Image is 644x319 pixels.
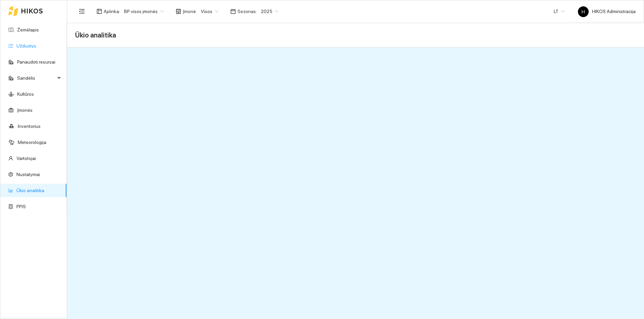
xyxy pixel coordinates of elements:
a: Inventorius [18,124,41,129]
span: BP visos įmonės [124,6,164,16]
span: LT [554,6,565,16]
span: Aplinka : [104,8,120,15]
span: Ūkio analitika [75,30,116,41]
span: Įmonė : [183,8,197,15]
span: Sandėlis [17,71,55,85]
a: Meteorologija [18,140,46,145]
span: shop [176,9,181,14]
a: Įmonės [17,107,33,113]
a: Žemėlapis [17,27,39,32]
a: Ūkio analitika [16,188,44,193]
a: Vartotojai [16,156,36,161]
span: layout [97,9,102,14]
span: Sezonas : [237,8,257,15]
a: Nustatymai [16,172,40,177]
a: Panaudoti resursai [17,59,55,65]
span: menu-fold [79,8,85,14]
span: H [582,6,585,17]
span: calendar [230,9,236,14]
span: HIKOS Administracija [578,9,636,14]
a: Kultūros [17,91,34,97]
a: Užduotys [16,43,36,49]
span: Visos [201,6,218,16]
span: 2025 [261,6,278,16]
button: menu-fold [75,5,89,18]
a: PPIS [16,204,26,209]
